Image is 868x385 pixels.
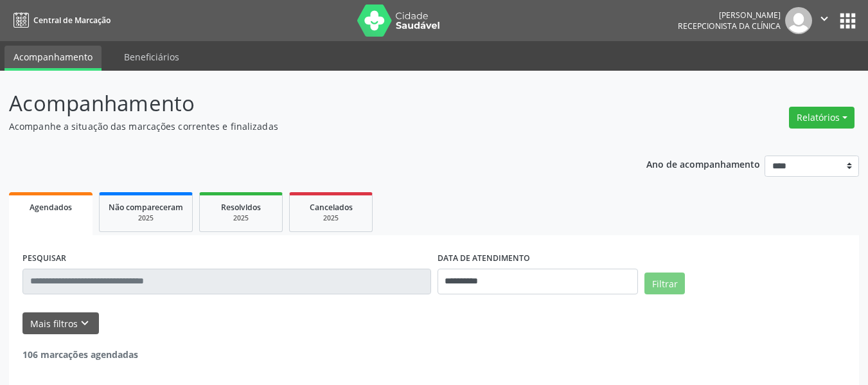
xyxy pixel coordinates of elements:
span: Resolvidos [221,202,261,213]
span: Central de Marcação [33,15,111,26]
span: Recepcionista da clínica [678,21,781,31]
p: Ano de acompanhamento [646,156,760,172]
button: Mais filtroskeyboard_arrow_down [22,312,99,335]
i:  [817,12,831,26]
label: DATA DE ATENDIMENTO [438,249,530,269]
div: 2025 [209,213,273,223]
span: Agendados [30,202,72,213]
button: Relatórios [789,107,855,129]
a: Central de Marcação [9,10,111,31]
a: Acompanhamento [4,46,102,71]
button:  [812,7,837,34]
div: 2025 [109,213,183,223]
label: PESQUISAR [22,249,66,269]
strong: 106 marcações agendadas [22,348,138,361]
button: apps [837,10,859,32]
p: Acompanhe a situação das marcações correntes e finalizadas [9,120,604,133]
i: keyboard_arrow_down [78,316,92,330]
span: Cancelados [310,202,353,213]
div: [PERSON_NAME] [678,10,781,21]
a: Beneficiários [115,46,188,68]
div: 2025 [299,213,363,223]
p: Acompanhamento [9,87,604,120]
button: Filtrar [644,273,685,294]
span: Não compareceram [109,202,183,213]
img: img [785,7,812,34]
